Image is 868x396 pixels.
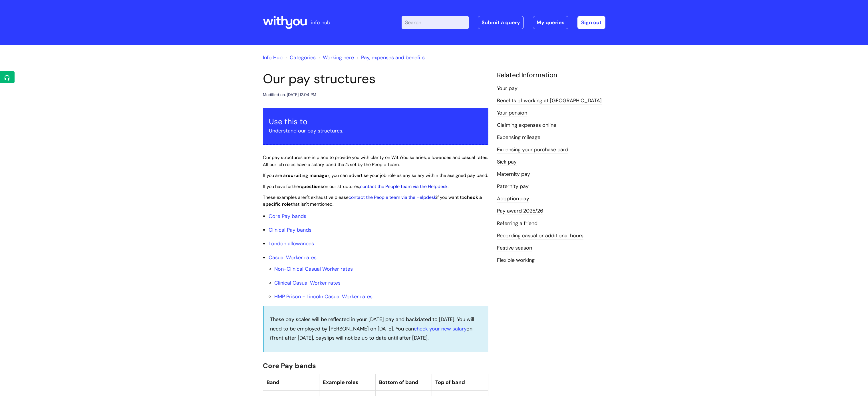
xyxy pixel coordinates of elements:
a: contact the People team via the Helpdesk [349,194,436,200]
a: Expensing your purchase card [497,146,568,154]
a: My queries [533,16,568,29]
a: Maternity pay [497,171,530,178]
th: Example roles [319,374,375,390]
a: Claiming expenses online [497,122,556,129]
span: If you have further on our structures, . [263,183,448,189]
a: Casual Worker rates [269,254,317,261]
a: Categories [290,54,316,61]
a: Festive season [497,244,532,252]
a: Non-Clinical Casual Worker rates [274,266,353,272]
a: contact the People team via the Helpdesk [360,183,448,189]
a: Info Hub [263,54,283,61]
strong: questions [301,183,323,189]
a: Expensing mileage [497,134,540,141]
th: Band [263,374,319,390]
a: Pay, expenses and benefits [361,54,425,61]
a: Clinical Casual Worker rates [274,279,341,286]
a: check your new salary [414,325,466,332]
a: Sick pay [497,158,517,166]
a: Benefits of working at [GEOGRAPHIC_DATA] [497,97,602,105]
li: Pay, expenses and benefits [355,53,425,62]
a: HMP Prison - Lincoln Casual Worker rates [274,293,372,300]
a: Submit a query [478,16,524,29]
span: These examples aren't exhaustive please if you want to that isn't mentioned. [263,194,482,207]
li: Working here [317,53,354,62]
h4: Related Information [497,71,605,79]
a: Flexible working [497,257,535,264]
div: Modified on: [DATE] 12:04 PM [263,91,316,98]
strong: recruiting manager [286,172,329,178]
div: | - [402,16,605,29]
p: These pay scales will be reflected in your [DATE] pay and backdated to [DATE]. You will need to b... [270,315,483,342]
a: Working here [323,54,354,61]
h1: Our pay structures [263,71,488,87]
a: Recording casual or additional hours [497,232,583,240]
span: Core Pay bands [263,361,316,370]
a: Clinical Pay bands [269,226,311,233]
p: info hub [311,18,330,27]
a: Your pay [497,85,517,92]
a: Adoption pay [497,195,529,203]
a: Referring a friend [497,220,537,227]
th: Bottom of band [376,374,432,390]
li: Solution home [284,53,316,62]
input: Search [402,16,469,29]
a: Sign out [577,16,605,29]
p: Understand our pay structures. [269,126,482,135]
a: London allowances [269,240,314,247]
span: If you are a , you can advertise your job role as any salary within the assigned pay band. [263,172,488,178]
h3: Use this to [269,117,482,126]
span: Our pay structures are in place to provide you with clarity on WithYou salaries, allowances and c... [263,154,488,168]
th: Top of band [432,374,488,390]
a: Core Pay bands [269,213,306,220]
a: Your pension [497,109,527,117]
a: Pay award 2025/26 [497,207,543,215]
a: Paternity pay [497,183,529,190]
